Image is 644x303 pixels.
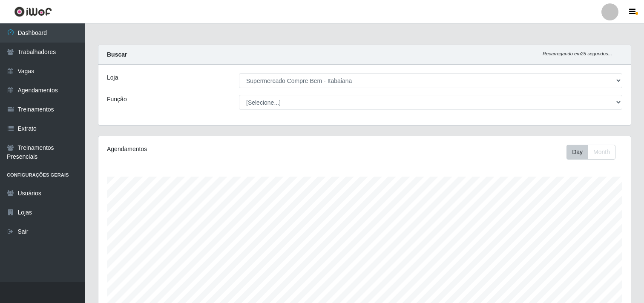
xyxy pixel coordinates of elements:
strong: Buscar [107,51,127,58]
label: Loja [107,73,118,82]
div: Agendamentos [107,145,314,154]
i: Recarregando em 25 segundos... [543,51,612,56]
label: Função [107,95,127,104]
div: Toolbar with button groups [566,145,622,160]
img: CoreUI Logo [14,6,52,17]
button: Day [566,145,588,160]
div: First group [566,145,615,160]
button: Month [588,145,615,160]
